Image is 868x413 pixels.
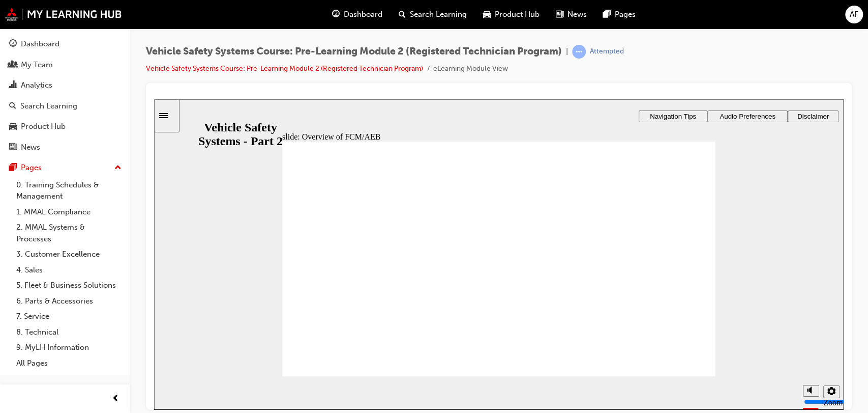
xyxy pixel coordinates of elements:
a: Product Hub [4,117,126,136]
a: pages-iconPages [595,4,644,25]
span: Product Hub [495,9,540,20]
a: 8. Technical [12,324,126,340]
span: Audio Preferences [565,13,621,21]
span: Search Learning [410,9,467,20]
a: Search Learning [4,97,126,116]
span: Disclaimer [643,13,675,21]
div: Dashboard [21,38,59,50]
span: pages-icon [9,163,17,173]
span: news-icon [9,143,17,152]
a: 3. Customer Excellence [12,246,126,262]
span: pages-icon [603,8,611,21]
div: Pages [21,162,42,174]
span: Pages [615,9,636,20]
button: settings [669,286,685,299]
li: eLearning Module View [433,63,508,75]
a: 4. Sales [12,262,126,278]
span: people-icon [9,61,17,70]
div: Analytics [21,79,52,91]
span: news-icon [556,8,563,21]
button: Pages [4,158,126,177]
span: car-icon [9,122,17,131]
button: volume [649,286,665,297]
span: search-icon [399,8,406,21]
span: guage-icon [332,8,340,21]
span: learningRecordVerb_ATTEMPT-icon [572,45,586,59]
a: news-iconNews [548,4,595,25]
a: Dashboard [4,35,126,53]
div: My Team [21,59,53,71]
div: Product Hub [21,121,66,132]
span: | [566,46,568,58]
a: 6. Parts & Accessories [12,293,126,309]
button: Navigation Tips [485,11,553,23]
a: Analytics [4,76,126,95]
span: News [567,9,587,20]
div: News [21,142,40,153]
button: DashboardMy TeamAnalyticsSearch LearningProduct HubNews [4,33,126,158]
button: AF [845,6,863,23]
span: guage-icon [9,40,17,49]
span: Dashboard [344,9,382,20]
button: Disclaimer [634,11,684,23]
a: 7. Service [12,309,126,324]
span: prev-icon [112,393,119,405]
span: car-icon [483,8,491,21]
span: up-icon [114,161,122,175]
div: misc controls [644,277,684,310]
a: guage-iconDashboard [324,4,391,25]
a: 0. Training Schedules & Management [12,177,126,204]
a: 9. MyLH Information [12,340,126,355]
span: AF [850,9,858,20]
span: search-icon [9,102,16,111]
img: mmal [5,8,122,21]
div: Attempted [590,47,624,57]
span: Vehicle Safety Systems Course: Pre-Learning Module 2 (Registered Technician Program) [146,46,562,58]
span: chart-icon [9,81,17,90]
a: car-iconProduct Hub [475,4,548,25]
div: Search Learning [20,100,77,112]
a: 5. Fleet & Business Solutions [12,278,126,293]
label: Zoom to fit [669,299,689,326]
a: search-iconSearch Learning [391,4,475,25]
span: Navigation Tips [496,13,542,21]
a: News [4,138,126,157]
input: volume [650,298,715,307]
a: 2. MMAL Systems & Processes [12,219,126,246]
button: Audio Preferences [553,11,634,23]
a: My Team [4,56,126,74]
a: All Pages [12,355,126,371]
a: Vehicle Safety Systems Course: Pre-Learning Module 2 (Registered Technician Program) [146,64,423,73]
a: 1. MMAL Compliance [12,204,126,220]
